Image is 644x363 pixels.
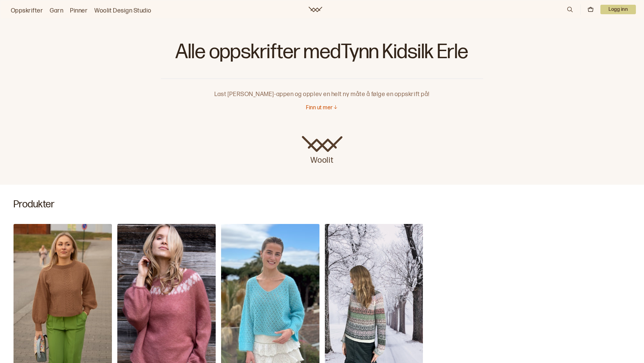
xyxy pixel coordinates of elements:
button: User dropdown [600,5,636,14]
p: Logg inn [600,5,636,14]
a: Woolit [302,136,342,166]
button: Finn ut mer [306,105,338,112]
img: Woolit [302,136,342,152]
a: Woolit Design Studio [94,6,151,16]
a: Woolit [309,7,322,12]
p: Last [PERSON_NAME]-appen og opplev en helt ny måte å følge en oppskrift på! [161,79,483,99]
a: Oppskrifter [11,6,43,16]
p: Woolit [302,152,342,166]
a: Pinner [70,6,88,16]
p: Finn ut mer [306,105,333,112]
a: Garn [50,6,63,16]
h1: Alle oppskrifter med Tynn Kidsilk Erle [161,41,483,68]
